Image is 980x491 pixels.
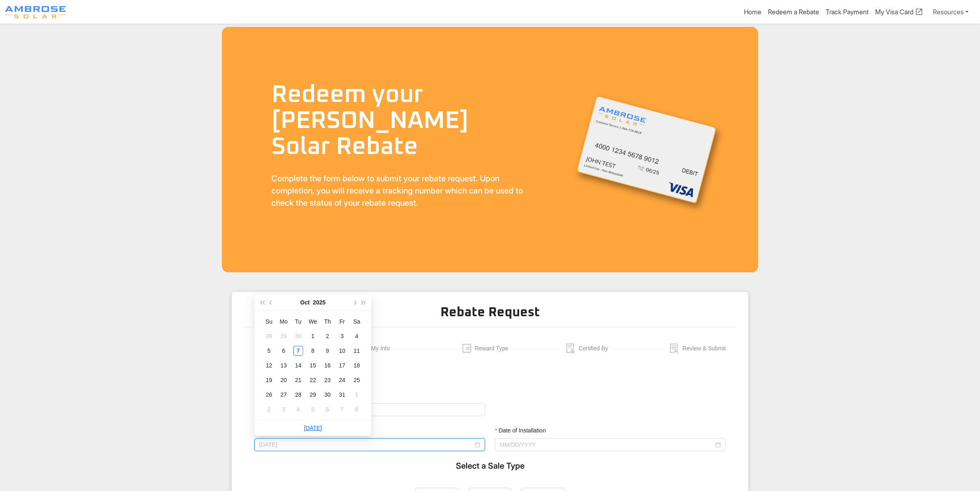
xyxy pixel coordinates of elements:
th: Mo [276,314,291,329]
th: Th [320,314,335,329]
span: open_in_new [915,8,923,16]
div: 5 [308,404,318,414]
td: 2025-10-16 [320,358,335,373]
td: 2025-10-11 [349,343,364,358]
div: 25 [352,375,362,385]
h5: Select a Sale Type [254,461,726,471]
div: 7 [293,346,303,356]
td: 2025-10-03 [335,329,349,343]
div: 26 [264,390,274,400]
div: 3 [279,404,288,414]
div: 10 [337,346,347,356]
th: Sa [349,314,364,329]
div: 6 [323,404,332,414]
td: 2025-10-15 [306,358,320,373]
a: [DATE] [304,425,322,431]
div: 27 [279,390,288,400]
td: 2025-11-02 [262,402,276,417]
td: 2025-10-08 [306,343,320,358]
input: Date of Sale [259,440,473,449]
div: Review & Submit [682,343,726,353]
h5: Rebate & Sale Information [254,364,726,387]
div: Certified By [579,343,613,353]
div: 30 [323,390,332,400]
td: 2025-10-19 [262,373,276,387]
td: 2025-10-28 [291,387,306,402]
div: 30 [293,331,303,341]
div: 17 [337,361,347,370]
div: 1 [308,331,318,341]
img: Program logo [5,6,66,18]
td: 2025-10-21 [291,373,306,387]
td: 2025-10-07 [291,343,306,358]
div: My Info [371,343,395,353]
div: 3 [337,331,347,341]
img: Ambrose Solar Prepaid Card [576,96,717,204]
span: wallet [462,343,472,353]
div: 13 [279,361,288,370]
span: solution [669,343,679,353]
td: 2025-10-04 [349,329,364,343]
div: 21 [293,375,303,385]
td: 2025-10-02 [320,329,335,343]
button: Oct [300,294,310,311]
input: Date of Installation [500,440,713,449]
div: 28 [293,390,303,400]
td: 2025-10-22 [306,373,320,387]
td: 2025-10-27 [276,387,291,402]
div: 6 [279,346,288,356]
div: 22 [308,375,318,385]
div: 11 [352,346,362,356]
div: 2 [264,404,274,414]
td: 2025-10-13 [276,358,291,373]
td: 2025-10-20 [276,373,291,387]
td: 2025-10-10 [335,343,349,358]
div: 16 [323,361,332,370]
td: 2025-10-26 [262,387,276,402]
td: 2025-10-17 [335,358,349,373]
a: Resources [930,4,972,20]
a: Track Payment [826,8,869,16]
th: We [306,314,320,329]
td: 2025-11-07 [335,402,349,417]
a: Home [744,8,761,16]
label: Date of Installation [495,426,551,435]
td: 2025-10-05 [262,343,276,358]
td: 2025-11-01 [349,387,364,402]
div: 23 [323,375,332,385]
td: 2025-10-09 [320,343,335,358]
td: 2025-10-14 [291,358,306,373]
th: Tu [291,314,306,329]
td: 2025-11-06 [320,402,335,417]
span: audit [566,343,575,353]
div: 5 [264,346,274,356]
div: 4 [293,404,303,414]
h1: Redeem your [PERSON_NAME] Solar Rebate [271,82,530,160]
td: 2025-09-30 [291,329,306,343]
td: 2025-09-29 [276,329,291,343]
td: 2025-10-18 [349,358,364,373]
a: My Visa Card open_in_new [875,8,923,16]
div: 12 [264,361,274,370]
div: 7 [337,404,347,414]
div: 1 [352,390,362,400]
div: 19 [264,375,274,385]
div: 24 [337,375,347,385]
div: 14 [293,361,303,370]
td: 2025-10-12 [262,358,276,373]
td: 2025-10-01 [306,329,320,343]
td: 2025-10-25 [349,373,364,387]
td: 2025-10-24 [335,373,349,387]
td: 2025-11-03 [276,402,291,417]
p: Complete the form below to submit your rebate request. Upon completion, you will receive a tracki... [271,172,530,209]
a: Redeem a Rebate [768,8,819,16]
td: 2025-10-31 [335,387,349,402]
div: 8 [352,404,362,414]
td: 2025-09-28 [262,329,276,343]
td: 2025-10-30 [320,387,335,402]
div: 9 [323,346,332,356]
h2: Rebate Request [245,305,735,327]
div: 18 [352,361,362,370]
div: Reward Type [475,343,513,353]
div: 31 [337,390,347,400]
